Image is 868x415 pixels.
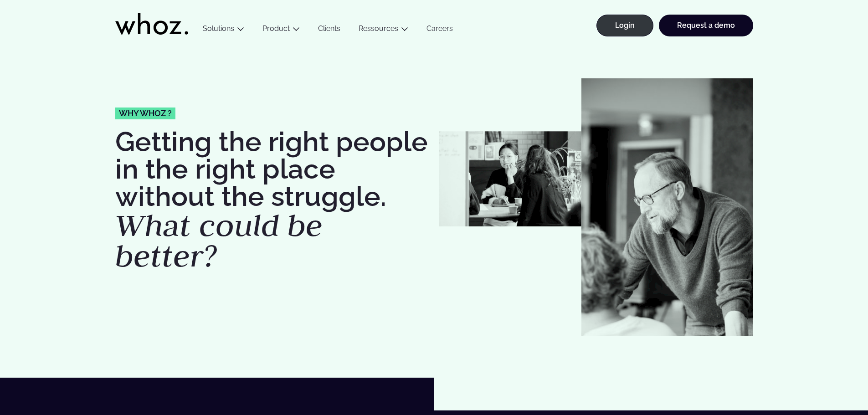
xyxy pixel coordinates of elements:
img: Whozzies-working [439,132,581,227]
a: Careers [417,24,462,36]
a: Request a demo [659,15,753,36]
span: Why whoz ? [119,109,172,118]
h1: Getting the right people in the right place without the struggle. [115,128,430,272]
button: Solutions [194,24,253,36]
img: Jean-Philippe Couturier whozzy [581,78,753,336]
button: Product [253,24,309,36]
button: Ressources [349,24,417,36]
a: Clients [309,24,349,36]
a: Product [262,24,290,33]
a: Login [596,15,653,36]
a: Ressources [359,24,398,33]
em: What could be better? [115,205,323,276]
